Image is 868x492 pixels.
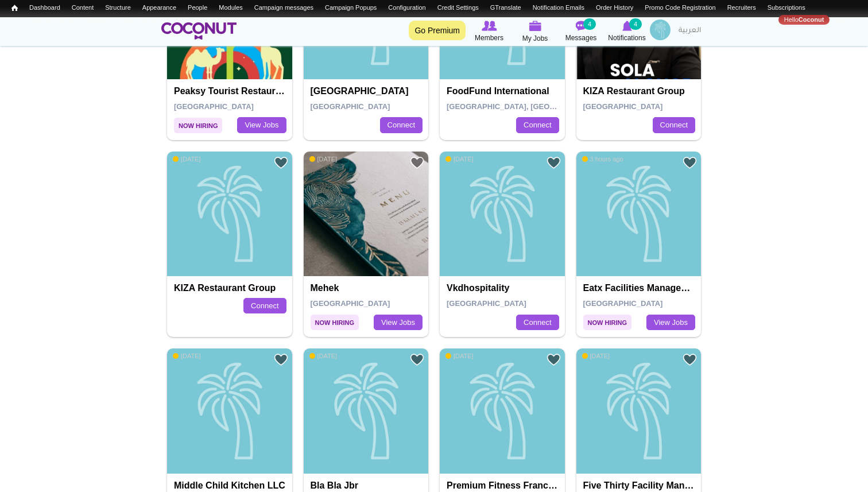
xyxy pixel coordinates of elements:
a: Promo Code Registration [639,3,721,13]
a: Dashboard [24,3,66,13]
a: Add to Favourites [274,156,288,170]
a: Add to Favourites [547,156,561,170]
span: Notifications [608,32,645,44]
a: View Jobs [374,315,423,331]
span: My Jobs [522,33,548,44]
a: Browse Members Members [466,20,512,44]
h4: Premium Fitness Franchise [447,481,561,491]
h4: FoodFund International [447,86,561,96]
span: [DATE] [173,155,201,163]
span: [GEOGRAPHIC_DATA] [447,299,526,308]
span: [GEOGRAPHIC_DATA] [311,299,390,308]
a: Content [66,3,99,13]
a: Log out [830,15,862,25]
span: [GEOGRAPHIC_DATA] [583,102,663,111]
a: Add to Favourites [410,352,424,367]
h4: KIZA Restaurant Group [583,86,697,96]
span: [DATE] [445,155,474,163]
h4: Mehek [311,283,425,293]
a: My Jobs My Jobs [512,20,558,44]
a: Invite Statistics [115,15,169,25]
a: View Jobs [237,117,286,133]
h4: KIZA Restaurant Group [174,283,288,293]
a: Go Premium [409,21,466,40]
h4: [GEOGRAPHIC_DATA] [311,86,425,96]
a: View Jobs [646,315,695,331]
a: Add to Favourites [683,156,697,170]
a: Unsubscribe List [24,15,82,25]
a: Recruiters [722,3,762,13]
a: Subscriptions [762,3,811,13]
h4: Middle Child Kitchen LLC [174,481,288,491]
a: Modules [213,3,249,13]
a: Campaign Popups [319,3,382,13]
span: [GEOGRAPHIC_DATA] [311,102,390,111]
span: [DATE] [309,155,338,163]
a: Notifications Notifications 4 [604,20,650,44]
span: [DATE] [582,352,610,360]
span: [DATE] [309,352,338,360]
a: Connect [653,117,695,133]
a: People [182,3,213,13]
a: Add to Favourites [683,352,697,367]
span: 3 hours ago [582,155,623,163]
span: [GEOGRAPHIC_DATA] [583,299,663,308]
a: Appearance [137,3,182,13]
a: Credit Settings [432,3,485,13]
span: Members [475,32,503,44]
a: HelloCoconut [778,15,830,25]
span: Home [11,4,18,12]
strong: Coconut [799,16,824,23]
span: Now Hiring [583,315,631,330]
h4: Peaksy Tourist Restaurant LLC [174,86,288,96]
span: [GEOGRAPHIC_DATA] [174,102,254,111]
a: Add to Favourites [410,156,424,170]
a: Configuration [382,3,431,13]
span: [GEOGRAPHIC_DATA], [GEOGRAPHIC_DATA], [GEOGRAPHIC_DATA], [GEOGRAPHIC_DATA] [447,102,778,111]
a: Notification Emails [527,3,590,13]
h4: Eatx Facilities Management LLC [583,283,697,293]
a: العربية [673,20,707,42]
span: [DATE] [445,352,474,360]
a: Connect [243,298,286,314]
h4: bla bla jbr [311,481,425,491]
h4: Five Thirty Facility Management Services [583,481,697,491]
span: Now Hiring [174,118,222,133]
a: Structure [99,3,137,13]
a: Connect [516,315,559,331]
a: Reports [82,15,115,25]
a: Add to Favourites [274,352,288,367]
span: Now Hiring [311,315,359,330]
a: Add to Favourites [547,352,561,367]
a: Messages Messages 4 [558,20,604,44]
a: Campaign messages [249,3,319,13]
a: Order History [590,3,639,13]
img: Home [161,22,237,40]
a: GTranslate [485,3,527,13]
a: Home [6,3,24,14]
span: Messages [565,32,597,44]
h4: vkdhospitality [447,283,561,293]
a: Connect [380,117,423,133]
a: Connect [516,117,559,133]
span: [DATE] [173,352,201,360]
